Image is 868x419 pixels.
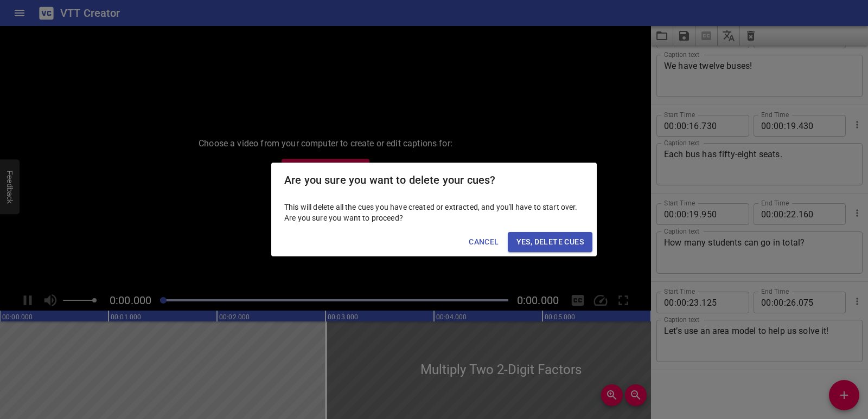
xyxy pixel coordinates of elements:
[284,171,584,189] h2: Are you sure you want to delete your cues?
[464,232,503,252] button: Cancel
[516,235,584,249] span: Yes, Delete Cues
[271,197,597,228] div: This will delete all the cues you have created or extracted, and you'll have to start over. Are y...
[508,232,592,252] button: Yes, Delete Cues
[469,235,499,249] span: Cancel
